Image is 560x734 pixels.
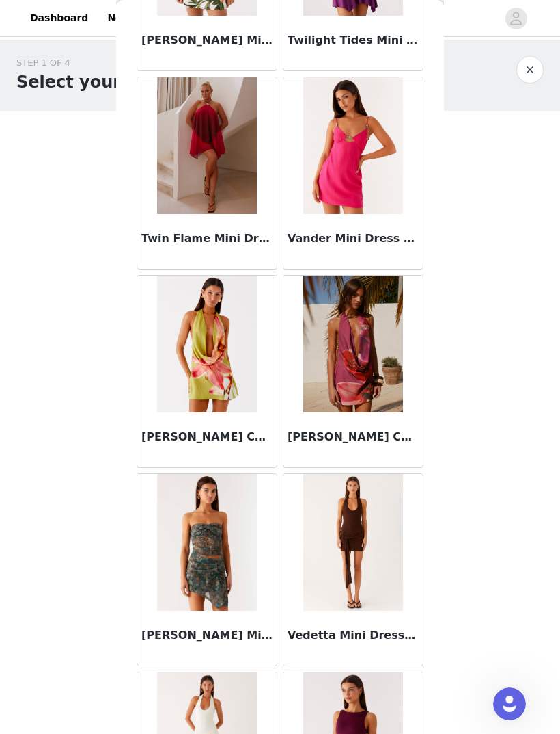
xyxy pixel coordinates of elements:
[509,8,522,29] div: avatar
[157,276,257,412] img: Varindra Cowl Mini Dress - Jungle Floral
[303,276,402,412] img: Varindra Cowl Mini Dress - Violetta Bloom
[141,32,272,49] h3: [PERSON_NAME] Mini Dress - Floral Print
[303,474,402,611] img: Vedetta Mini Dress - Chocolate
[288,627,419,644] h3: Vedetta Mini Dress - Chocolate
[16,70,189,94] h1: Select your styles!
[157,474,256,611] img: Vayda Mini Dress - Vintage Blossom
[141,231,272,247] h3: Twin Flame Mini Dress - Fuchsia Gradient
[288,231,419,247] h3: Vander Mini Dress - Fuchsia
[141,429,272,445] h3: [PERSON_NAME] Cowl Mini Dress - Jungle Floral
[157,77,256,214] img: Twin Flame Mini Dress - Fuchsia Gradient
[99,3,167,34] a: Networks
[141,627,272,644] h3: [PERSON_NAME] Mini Dress - Vintage Blossom
[288,32,419,49] h3: Twilight Tides Mini Dress - Violetta
[303,77,402,214] img: Vander Mini Dress - Fuchsia
[288,429,419,445] h3: [PERSON_NAME] Cowl Mini Dress - [PERSON_NAME]
[16,56,189,70] div: STEP 1 OF 4
[22,3,96,34] a: Dashboard
[493,687,526,720] iframe: Intercom live chat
